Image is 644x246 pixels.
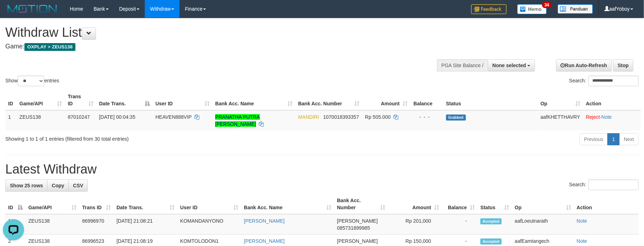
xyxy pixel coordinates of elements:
span: Accepted [480,239,502,245]
span: CSV [73,183,83,188]
input: Search: [588,76,639,86]
span: Show 25 rows [10,183,43,188]
th: Op: activate to sort column ascending [538,90,583,110]
span: Accepted [480,218,502,224]
span: [PERSON_NAME] [337,238,378,244]
span: Copy 1070018393357 to clipboard [323,114,359,120]
th: ID [5,90,17,110]
th: Status: activate to sort column ascending [478,194,512,214]
td: 1 [5,214,25,235]
label: Show entries [5,76,59,86]
span: None selected [492,63,526,68]
a: 1 [608,133,620,145]
h1: Withdraw List [5,25,422,40]
td: ZEUS138 [25,214,79,235]
th: Amount: activate to sort column ascending [362,90,410,110]
th: Status [443,90,538,110]
th: User ID: activate to sort column ascending [177,194,241,214]
span: Copy 085731899985 to clipboard [337,225,370,231]
th: Bank Acc. Number: activate to sort column ascending [334,194,388,214]
a: Note [602,114,612,120]
span: OXPLAY > ZEUS138 [24,43,75,51]
th: Bank Acc. Number: activate to sort column ascending [295,90,362,110]
label: Search: [569,180,639,190]
a: [PERSON_NAME] [244,238,285,244]
span: [DATE] 00:04:35 [99,114,135,120]
img: MOTION_logo.png [5,4,59,14]
th: Op: activate to sort column ascending [512,194,574,214]
div: Showing 1 to 1 of 1 entries (filtered from 30 total entries) [5,133,263,142]
a: Previous [580,133,608,145]
h1: Latest Withdraw [5,162,639,176]
a: Copy [47,180,69,192]
td: ZEUS138 [17,110,65,130]
td: [DATE] 21:08:21 [114,214,177,235]
button: Open LiveChat chat widget [3,3,24,24]
a: Note [577,218,587,224]
td: 86996970 [79,214,114,235]
a: CSV [68,180,88,192]
img: Button%20Memo.svg [517,4,547,14]
a: PRANATHA PUTRA [PERSON_NAME] [215,114,260,127]
td: aafKHETTHAVRY [538,110,583,130]
a: Run Auto-Refresh [556,59,612,71]
input: Search: [588,180,639,190]
button: None selected [488,59,535,71]
a: Show 25 rows [5,180,47,192]
th: Date Trans.: activate to sort column descending [96,90,153,110]
th: Bank Acc. Name: activate to sort column ascending [241,194,334,214]
span: Copy [52,183,64,188]
span: [PERSON_NAME] [337,218,378,224]
th: ID: activate to sort column descending [5,194,25,214]
th: Action [583,90,641,110]
a: Note [577,238,587,244]
th: Amount: activate to sort column ascending [388,194,442,214]
td: aafLoeutnarath [512,214,574,235]
img: Feedback.jpg [471,4,507,14]
span: 87010247 [68,114,90,120]
th: Bank Acc. Name: activate to sort column ascending [212,90,295,110]
th: Date Trans.: activate to sort column ascending [114,194,177,214]
span: Rp 505.000 [365,114,391,120]
div: - - - [413,113,440,121]
th: Trans ID: activate to sort column ascending [65,90,96,110]
span: 34 [542,2,552,8]
span: MANDIRI [298,114,319,120]
div: PGA Site Balance / [437,59,488,71]
td: KOMANDANYONO [177,214,241,235]
a: Stop [613,59,633,71]
th: User ID: activate to sort column ascending [153,90,212,110]
th: Trans ID: activate to sort column ascending [79,194,114,214]
th: Balance: activate to sort column ascending [442,194,478,214]
select: Showentries [18,76,44,86]
td: - [442,214,478,235]
td: · [583,110,641,130]
a: Next [619,133,639,145]
a: [PERSON_NAME] [244,218,285,224]
th: Balance [410,90,443,110]
a: Reject [586,114,600,120]
label: Search: [569,76,639,86]
th: Game/API: activate to sort column ascending [25,194,79,214]
h4: Game: [5,43,422,50]
img: panduan.png [558,4,593,14]
td: Rp 201,000 [388,214,442,235]
td: 1 [5,110,17,130]
span: Grabbed [446,115,466,121]
span: HEAVEN888VIP [155,114,192,120]
th: Game/API: activate to sort column ascending [17,90,65,110]
th: Action [574,194,639,214]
